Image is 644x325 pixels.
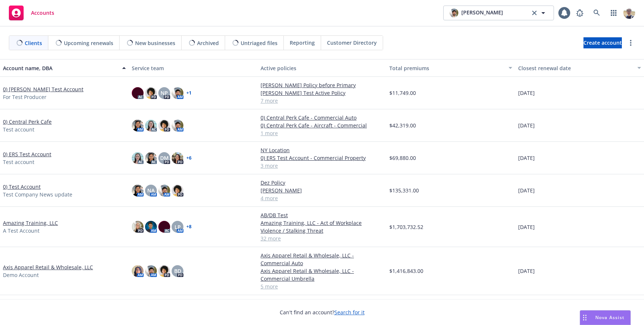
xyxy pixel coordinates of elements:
[145,87,157,99] img: photo
[261,64,383,72] div: Active policies
[186,225,192,229] a: + 8
[3,93,47,101] span: For Test Producer
[145,265,157,277] img: photo
[626,38,635,47] a: more
[515,59,644,77] button: Closest renewal date
[261,267,383,283] a: Axis Apparel Retail & Wholesale, LLC - Commercial Umbrella
[518,187,535,194] span: [DATE]
[158,185,170,196] img: photo
[132,64,255,72] div: Service team
[261,211,383,219] a: AB/DB Test
[132,265,144,277] img: photo
[158,120,170,131] img: photo
[389,89,416,97] span: $11,749.00
[327,39,377,47] span: Customer Directory
[132,152,144,164] img: photo
[518,154,535,162] span: [DATE]
[589,6,604,20] a: Search
[3,118,52,126] a: 0) Central Perk Cafe
[132,221,144,233] img: photo
[389,122,416,129] span: $42,319.00
[145,152,157,164] img: photo
[25,39,42,47] span: Clients
[261,194,383,202] a: 4 more
[623,7,635,19] img: photo
[6,3,57,23] a: Accounts
[583,37,622,48] a: Create account
[261,235,383,242] a: 32 more
[172,152,183,164] img: photo
[261,89,383,97] a: [PERSON_NAME] Test Active Policy
[261,179,383,187] a: Dez Policy
[172,87,183,99] img: photo
[158,265,170,277] img: photo
[158,221,170,233] img: photo
[261,219,383,235] a: Amazing Training, LLC - Act of Workplace Violence / Stalking Threat
[261,187,383,194] a: [PERSON_NAME]
[518,64,633,72] div: Closest renewal date
[261,97,383,105] a: 7 more
[3,158,34,166] span: Test account
[186,91,192,95] a: + 1
[389,187,419,194] span: $135,331.00
[3,126,34,133] span: Test account
[147,187,155,194] span: NA
[580,310,631,325] button: Nova Assist
[518,267,535,275] span: [DATE]
[145,120,157,131] img: photo
[389,64,504,72] div: Total premiums
[145,221,157,233] img: photo
[3,183,41,191] a: 0) Test Account
[518,223,535,231] span: [DATE]
[334,309,365,316] a: Search for it
[261,129,383,137] a: 1 more
[197,39,219,47] span: Archived
[175,223,181,231] span: LP
[161,89,168,97] span: NP
[595,314,624,321] span: Nova Assist
[583,36,622,50] span: Create account
[261,122,383,129] a: 0) Central Perk Cafe - Aircraft - Commercial
[3,219,58,227] a: Amazing Training, LLC
[518,122,535,129] span: [DATE]
[450,8,458,17] img: photo
[186,156,192,160] a: + 6
[389,223,423,231] span: $1,703,732.52
[160,154,169,162] span: DM
[258,59,386,77] button: Active policies
[135,39,175,47] span: New businesses
[241,39,278,47] span: Untriaged files
[389,267,423,275] span: $1,416,843.00
[172,185,183,196] img: photo
[3,150,51,158] a: 0) ERS Test Account
[3,64,118,72] div: Account name, DBA
[64,39,113,47] span: Upcoming renewals
[261,252,383,267] a: Axis Apparel Retail & Wholesale, LLC - Commercial Auto
[580,311,589,325] div: Drag to move
[261,283,383,290] a: 5 more
[31,10,54,16] span: Accounts
[3,85,83,93] a: 0) [PERSON_NAME] Test Account
[518,89,535,97] span: [DATE]
[280,308,365,316] span: Can't find an account?
[261,81,383,89] a: [PERSON_NAME] Policy before Primary
[389,154,416,162] span: $69,880.00
[386,59,515,77] button: Total premiums
[572,6,587,20] a: Report a Bug
[261,154,383,162] a: 0) ERS Test Account - Commercial Property
[132,120,144,131] img: photo
[461,8,503,17] span: [PERSON_NAME]
[132,87,144,99] img: photo
[443,6,554,20] button: photo[PERSON_NAME]clear selection
[3,263,93,271] a: Axis Apparel Retail & Wholesale, LLC
[3,227,39,235] span: A Test Account
[261,146,383,154] a: NY Location
[174,267,181,275] span: BD
[261,114,383,122] a: 0) Central Perk Cafe - Commercial Auto
[3,191,72,198] span: Test Company News update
